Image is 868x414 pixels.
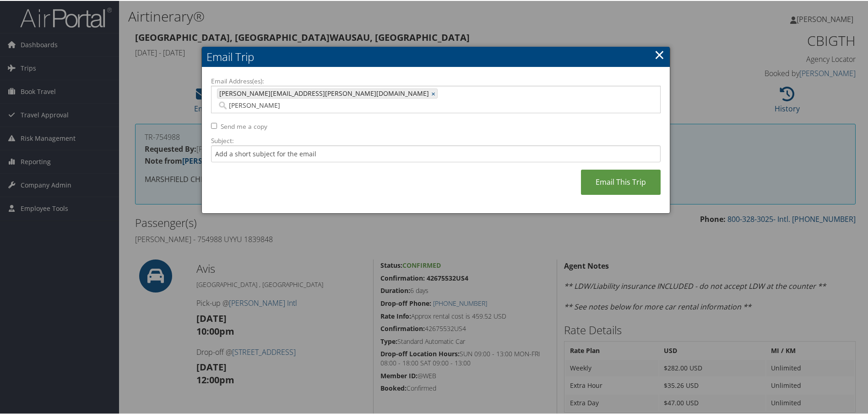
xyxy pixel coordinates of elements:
input: Email address (Separate multiple email addresses with commas) [217,100,507,109]
span: [PERSON_NAME][EMAIL_ADDRESS][PERSON_NAME][DOMAIN_NAME] [217,88,429,97]
a: × [431,88,437,97]
label: Subject: [211,135,661,144]
a: Email This Trip [581,169,661,194]
label: Send me a copy [221,121,267,130]
input: Add a short subject for the email [211,144,661,161]
label: Email Address(es): [211,76,661,85]
h2: Email Trip [202,46,670,66]
a: × [654,44,665,63]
